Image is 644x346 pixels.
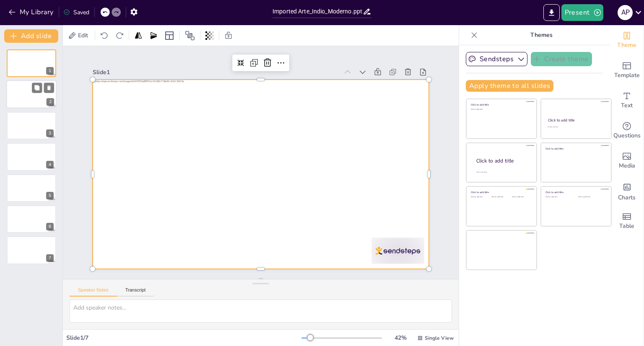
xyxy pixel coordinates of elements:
[103,51,348,85] div: Slide 1
[46,254,54,262] div: 7
[7,174,56,202] div: 5
[619,222,634,231] span: Table
[471,103,531,106] div: Click to add title
[545,191,605,194] div: Click to add title
[466,52,527,66] button: Sendsteps
[481,25,602,45] p: Themes
[548,126,603,128] div: Click to add text
[46,192,54,199] div: 5
[66,334,301,342] div: Slide 1 / 7
[390,334,410,342] div: 42 %
[471,191,531,194] div: Click to add title
[466,80,553,92] button: Apply theme to all slides
[610,25,644,55] div: Change the overall theme
[610,85,644,116] div: Add text boxes
[46,161,54,168] div: 4
[610,146,644,176] div: Add images, graphics, shapes or video
[614,71,640,80] span: Template
[7,143,56,170] div: 4
[610,176,644,206] div: Add charts and graphs
[491,196,510,198] div: Click to add text
[543,4,560,21] button: Export to PowerPoint
[476,171,529,173] div: Click to add body
[617,41,636,50] span: Theme
[47,98,54,106] div: 2
[619,161,635,170] span: Media
[163,29,176,42] div: Layout
[471,108,531,111] div: Click to add text
[7,112,56,139] div: 3
[561,4,603,21] button: Present
[621,101,633,110] span: Text
[545,196,572,198] div: Click to add text
[471,196,490,198] div: Click to add text
[6,5,57,19] button: My Library
[4,29,58,43] button: Add slide
[610,55,644,85] div: Add ready made slides
[273,5,363,18] input: Insert title
[618,4,633,21] button: A P
[46,67,54,75] div: 1
[70,287,117,297] button: Speaker Notes
[76,31,90,39] span: Edit
[425,335,454,341] span: Single View
[46,129,54,137] div: 3
[610,116,644,146] div: Get real-time input from your audience
[63,8,89,16] div: Saved
[548,118,604,123] div: Click to add title
[545,147,605,150] div: Click to add title
[6,80,57,109] div: 2
[46,223,54,230] div: 6
[7,49,56,77] div: 1
[610,206,644,236] div: Add a table
[44,83,54,93] button: Delete Slide
[7,236,56,264] div: 7
[613,131,641,140] span: Questions
[578,196,605,198] div: Click to add text
[476,158,530,165] div: Click to add title
[512,196,531,198] div: Click to add text
[618,193,636,202] span: Charts
[32,83,42,93] button: Duplicate Slide
[531,52,592,66] button: Create theme
[7,205,56,233] div: 6
[618,5,633,20] div: A P
[185,31,195,41] span: Position
[117,287,154,297] button: Transcript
